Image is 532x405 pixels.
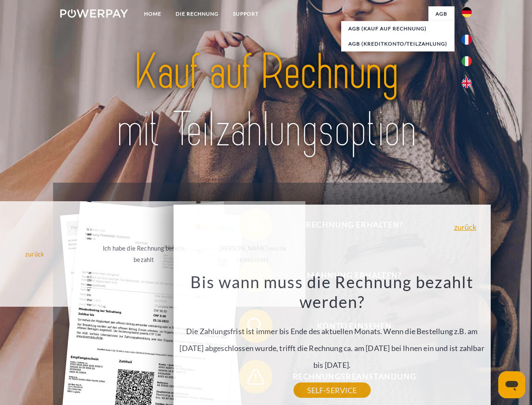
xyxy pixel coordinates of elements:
img: de [462,7,472,17]
a: AGB (Kauf auf Rechnung) [341,21,454,36]
img: title-powerpay_de.svg [80,40,452,162]
iframe: Schaltfläche zum Öffnen des Messaging-Fensters [498,371,525,398]
img: en [462,78,472,88]
a: Home [137,6,168,22]
a: SUPPORT [226,6,266,22]
a: zurück [454,223,476,231]
img: it [462,56,472,66]
a: DIE RECHNUNG [168,6,226,22]
img: fr [462,35,472,45]
a: AGB (Kreditkonto/Teilzahlung) [341,36,454,51]
h3: Bis wann muss die Rechnung bezahlt werden? [178,272,486,312]
img: logo-powerpay-white.svg [60,9,128,18]
a: SELF-SERVICE [294,383,371,398]
div: Ich habe die Rechnung bereits bezahlt [96,243,191,265]
a: agb [428,6,454,22]
div: Die Zahlungsfrist ist immer bis Ende des aktuellen Monats. Wenn die Bestellung z.B. am [DATE] abg... [178,272,486,390]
